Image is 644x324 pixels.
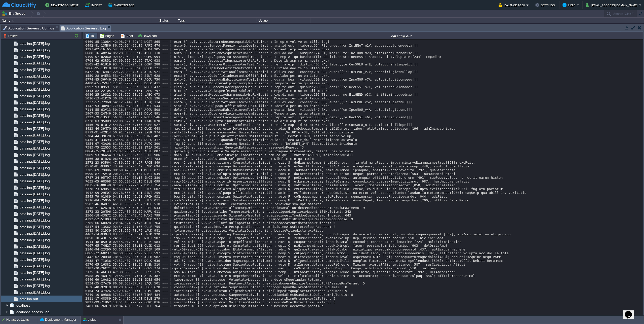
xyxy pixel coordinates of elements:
div: Name [1,18,151,23]
a: catalina.[DATE].log [19,251,51,255]
a: catalina.[DATE].log [19,257,51,262]
span: catalina.[DATE].log [19,192,51,196]
a: catalina.[DATE].log [19,94,51,98]
button: [EMAIL_ADDRESS][DOMAIN_NAME] [586,2,639,8]
button: Download [138,33,158,38]
a: catalina.[DATE].log [19,159,51,164]
a: catalina.[DATE].log [19,211,51,216]
a: catalina.[DATE].log [19,264,51,268]
a: catalina.[DATE].log [19,54,51,59]
a: catalina.[DATE].log [19,61,51,65]
button: Marketplace [108,2,136,8]
div: Usage [257,18,310,23]
button: Deployment Manager [40,317,76,322]
a: catalina.[DATE].log [19,133,51,137]
a: catalina.[DATE].log [19,238,51,242]
a: catalina.[DATE].log [19,41,51,46]
img: AMDAwAAAACH5BAEAAAAALAAAAAABAAEAAAICRAEAOw== [12,20,14,21]
span: Application Servers : Configs [3,25,54,31]
div: catalina.out [160,34,642,38]
button: Balance ₹0.00 [499,2,526,8]
a: catalina.[DATE].log [19,120,51,124]
a: catalina.[DATE].log [19,126,51,131]
a: catalina.[DATE].log [19,81,51,85]
a: catalina.[DATE].log [19,283,51,288]
img: CloudJiffy [2,2,36,8]
a: catalina.[DATE].log [19,231,51,236]
button: Tail [85,33,97,38]
a: catalina.[DATE].log [19,205,51,209]
a: catalina.out [19,297,39,301]
button: Clear [120,33,135,38]
button: Delete [3,33,19,38]
a: catalina.[DATE].log [19,270,51,275]
a: catalina.[DATE].log [19,218,51,223]
a: catalina.[DATE].log [19,185,51,190]
a: localhost_access_log [15,310,50,314]
iframe: chat widget [623,304,639,319]
a: catalina.[DATE].log [19,67,51,72]
a: catalina.[DATE].log [19,113,51,118]
a: catalina.[DATE].log [19,179,51,183]
a: catalina.[DATE].log [19,74,51,79]
a: catalina.[DATE].log [19,139,51,144]
a: localhost [15,303,30,308]
span: catalina.[DATE].log [19,166,51,170]
div: Tags [177,18,257,23]
a: catalina.[DATE].log [19,48,51,52]
a: catalina.[DATE].log [19,87,51,92]
a: catalina.[DATE].log [19,146,51,151]
div: Status [151,18,176,23]
button: Env Groups [2,10,27,17]
a: catalina.[DATE].log [19,100,51,105]
a: catalina.[DATE].log [19,277,51,281]
a: catalina.[DATE].log [19,290,51,295]
a: catalina.[DATE].log [19,225,51,229]
span: catalina.[DATE].log [19,244,51,249]
button: Import [85,2,104,8]
button: Help [562,2,577,8]
a: catalina.[DATE].log [19,107,51,111]
a: catalina.[DATE].log [19,198,51,203]
div: No active tasks [6,316,38,324]
button: Pages [100,33,116,38]
a: catalina.[DATE].log [19,153,51,157]
a: catalina.[DATE].log [19,172,51,177]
